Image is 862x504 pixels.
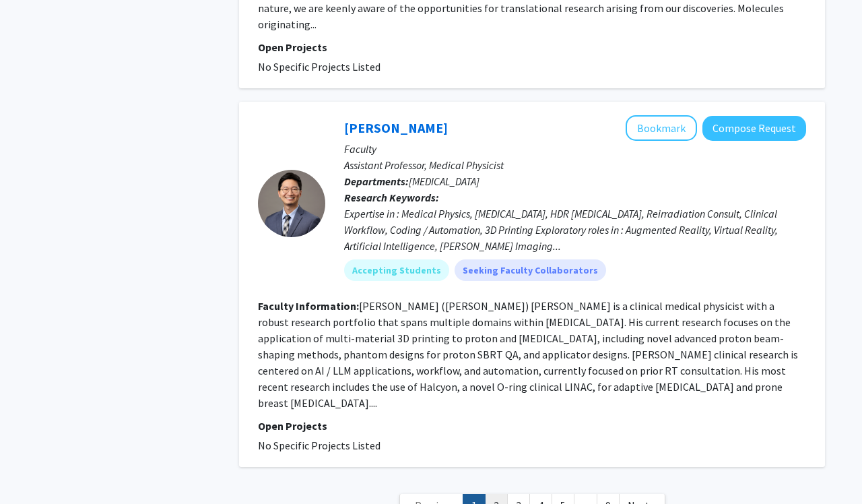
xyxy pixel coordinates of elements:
fg-read-more: [PERSON_NAME] ([PERSON_NAME]) [PERSON_NAME] is a clinical medical physicist with a robust researc... [258,299,798,410]
div: Expertise in : Medical Physics, [MEDICAL_DATA], HDR [MEDICAL_DATA], Reirradiation Consult, Clinic... [344,206,806,254]
button: Compose Request to Suk Yoon [702,116,806,141]
p: Faculty [344,141,806,157]
b: Departments: [344,175,409,188]
p: Open Projects [258,418,806,434]
iframe: Chat [10,443,57,494]
p: Open Projects [258,39,806,55]
button: Add Suk Yoon to Bookmarks [626,115,697,141]
span: No Specific Projects Listed [258,60,380,73]
a: [PERSON_NAME] [344,119,448,136]
b: Research Keywords: [344,191,439,204]
mat-chip: Seeking Faculty Collaborators [455,259,606,281]
span: No Specific Projects Listed [258,439,380,452]
span: [MEDICAL_DATA] [409,175,479,188]
p: Assistant Professor, Medical Physicist [344,157,806,173]
mat-chip: Accepting Students [344,259,449,281]
b: Faculty Information: [258,299,359,313]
